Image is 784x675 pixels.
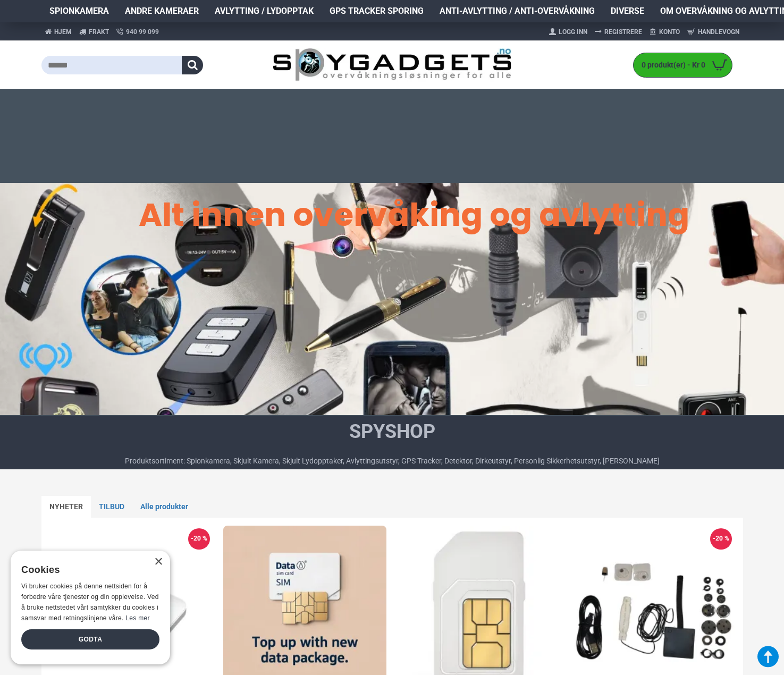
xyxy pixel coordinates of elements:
[21,629,159,649] div: Godta
[89,27,109,37] span: Frakt
[125,455,660,467] div: Produktsortiment: Spionkamera, Skjult Kamera, Skjult Lydopptaker, Avlyttingsutstyr, GPS Tracker, ...
[132,496,196,518] a: Alle produkter
[54,27,72,37] span: Hjem
[91,496,132,518] a: TILBUD
[634,53,732,77] a: 0 produkt(er) - Kr 0
[559,27,587,37] span: Logg Inn
[659,27,680,37] span: Konto
[440,5,595,18] span: Anti-avlytting / Anti-overvåkning
[646,23,684,40] a: Konto
[21,559,153,581] div: Cookies
[154,558,162,566] div: Close
[125,418,660,445] h1: SpyShop
[215,5,314,18] span: Avlytting / Lydopptak
[21,583,159,621] span: Vi bruker cookies på denne nettsiden for å forbedre våre tjenester og din opplevelse. Ved å bruke...
[125,5,199,18] span: Andre kameraer
[330,5,424,18] span: GPS Tracker Sporing
[591,23,646,40] a: Registrere
[41,22,75,41] a: Hjem
[684,23,743,40] a: Handlevogn
[611,5,644,18] span: Diverse
[545,23,591,40] a: Logg Inn
[49,5,109,18] span: Spionkamera
[125,614,149,622] a: Les mer, opens a new window
[698,27,739,37] span: Handlevogn
[634,60,708,71] span: 0 produkt(er) - Kr 0
[273,48,511,82] img: SpyGadgets.no
[126,27,159,37] span: 940 99 099
[604,27,642,37] span: Registrere
[41,496,91,518] a: NYHETER
[75,22,113,41] a: Frakt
